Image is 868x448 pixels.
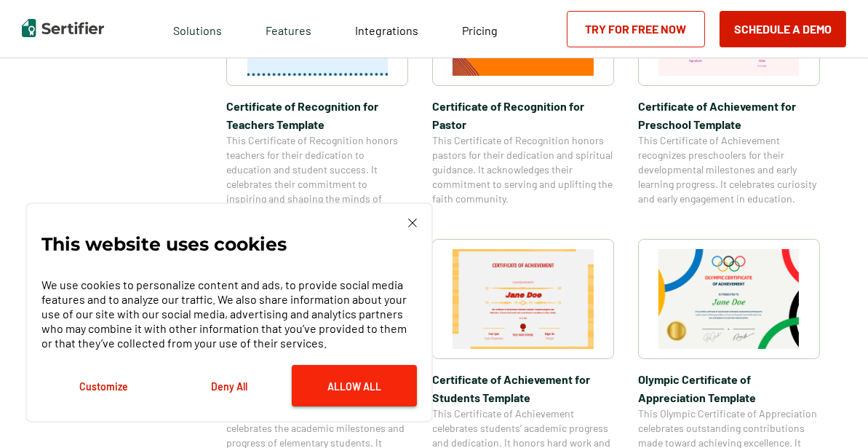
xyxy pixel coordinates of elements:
[462,20,498,38] a: Pricing
[638,133,820,206] span: This Certificate of Achievement recognizes preschoolers for their developmental milestones and ea...
[432,370,614,406] span: Certificate of Achievement for Students Template
[292,365,417,406] button: Allow All
[266,20,311,38] span: Features
[173,20,222,38] span: Solutions
[226,97,408,133] span: Certificate of Recognition for Teachers Template
[567,11,705,47] a: Try for Free Now
[462,23,498,37] span: Pricing
[720,11,846,47] button: Schedule a Demo
[432,133,614,206] span: This Certificate of Recognition honors pastors for their dedication and spiritual guidance. It ac...
[167,365,292,406] button: Deny All
[638,97,820,133] span: Certificate of Achievement for Preschool Template
[41,365,167,406] button: Customize
[432,97,614,133] span: Certificate of Recognition for Pastor
[795,378,868,448] iframe: Chat Widget
[355,23,418,37] span: Integrations
[453,249,594,349] img: Certificate of Achievement for Students Template
[658,249,800,349] img: Olympic Certificate of Appreciation​ Template
[408,219,417,227] img: Cookie Popup Close
[638,370,820,406] span: Olympic Certificate of Appreciation​ Template
[355,20,418,38] a: Integrations
[41,278,417,350] p: We use cookies to personalize content and ads, to provide social media features and to analyze ou...
[41,237,287,251] p: This website uses cookies
[22,19,104,37] img: Sertifier | Digital Credentialing Platform
[226,133,408,221] span: This Certificate of Recognition honors teachers for their dedication to education and student suc...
